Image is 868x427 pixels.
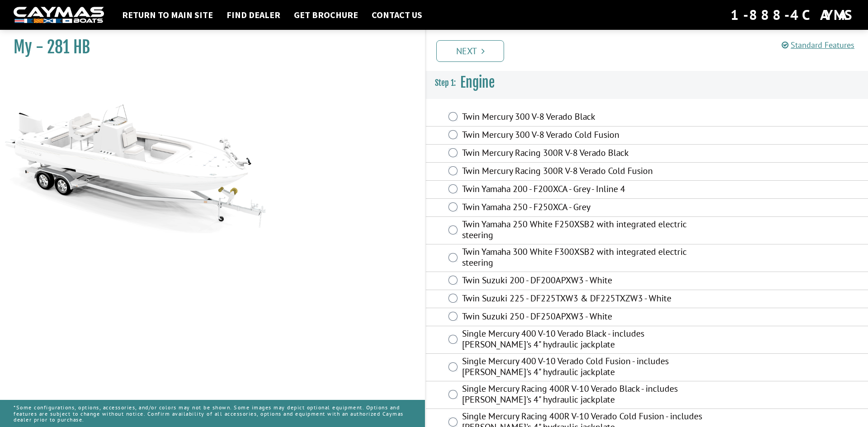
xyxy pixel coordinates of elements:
[426,66,868,99] h3: Engine
[462,246,706,270] label: Twin Yamaha 300 White F300XSB2 with integrated electric steering
[462,356,706,380] label: Single Mercury 400 V-10 Verado Cold Fusion - includes [PERSON_NAME]'s 4" hydraulic jackplate
[14,7,104,23] img: white-logo-c9c8dbefe5ff5ceceb0f0178aa75bf4bb51f6bca0971e226c86eb53dfe498488.png
[462,147,706,160] label: Twin Mercury Racing 300R V-8 Verado Black
[462,219,706,243] label: Twin Yamaha 250 White F250XSB2 with integrated electric steering
[731,5,854,25] div: 1-888-4CAYMAS
[462,383,706,407] label: Single Mercury Racing 400R V-10 Verado Black - includes [PERSON_NAME]'s 4" hydraulic jackplate
[782,40,854,50] a: Standard Features
[462,293,706,306] label: Twin Suzuki 225 - DF225TXW3 & DF225TXZW3 - White
[14,37,402,57] h1: My - 281 HB
[462,202,706,215] label: Twin Yamaha 250 - F250XCA - Grey
[367,9,427,21] a: Contact Us
[462,311,706,324] label: Twin Suzuki 250 - DF250APXW3 - White
[436,40,504,62] a: Next
[434,39,868,62] ul: Pagination
[462,165,706,178] label: Twin Mercury Racing 300R V-8 Verado Cold Fusion
[462,111,706,124] label: Twin Mercury 300 V-8 Verado Black
[462,275,706,288] label: Twin Suzuki 200 - DF200APXW3 - White
[289,9,363,21] a: Get Brochure
[118,9,217,21] a: Return to main site
[222,9,285,21] a: Find Dealer
[462,328,706,352] label: Single Mercury 400 V-10 Verado Black - includes [PERSON_NAME]'s 4" hydraulic jackplate
[14,400,411,427] p: *Some configurations, options, accessories, and/or colors may not be shown. Some images may depic...
[462,129,706,142] label: Twin Mercury 300 V-8 Verado Cold Fusion
[462,183,706,197] label: Twin Yamaha 200 - F200XCA - Grey - Inline 4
